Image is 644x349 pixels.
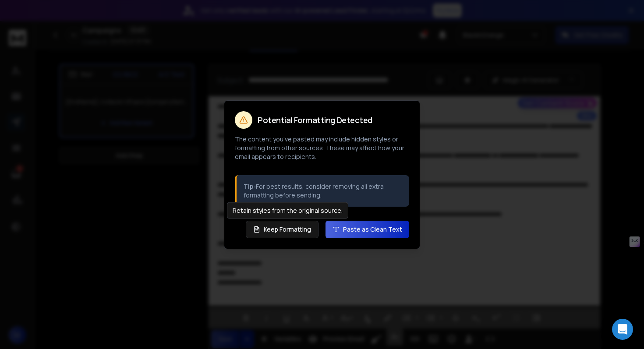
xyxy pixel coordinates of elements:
h2: Potential Formatting Detected [258,116,372,124]
button: Paste as Clean Text [326,221,409,238]
p: The content you've pasted may include hidden styles or formatting from other sources. These may a... [235,135,409,161]
div: Retain styles from the original source. [227,202,348,219]
p: For best results, consider removing all extra formatting before sending. [244,182,402,200]
button: Keep Formatting [246,221,318,238]
div: Open Intercom Messenger [612,319,633,340]
strong: Tip: [244,182,256,190]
